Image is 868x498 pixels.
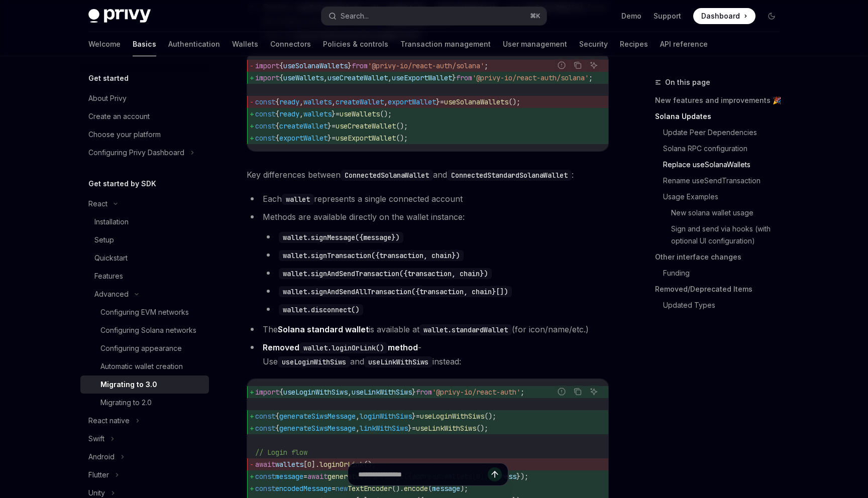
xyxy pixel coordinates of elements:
[255,388,279,397] span: import
[279,412,356,421] span: generateSiwsMessage
[80,321,209,339] a: Configuring Solana networks
[416,412,420,421] span: =
[341,10,369,22] div: Search...
[311,460,319,469] span: ].
[88,415,130,427] div: React native
[100,342,182,354] div: Configuring appearance
[255,73,279,82] span: import
[408,424,412,433] span: }
[100,324,196,336] div: Configuring Solana networks
[400,32,491,56] a: Transaction management
[100,360,183,372] div: Automatic wallet creation
[255,97,275,106] span: const
[693,8,755,24] a: Dashboard
[80,231,209,249] a: Setup
[279,286,512,297] code: wallet.signAndSendAllTransaction({transaction, chain}[])
[412,424,416,433] span: =
[303,97,332,106] span: wallets
[275,412,279,421] span: {
[380,109,392,118] span: ();
[88,451,115,463] div: Android
[275,121,279,131] span: {
[364,460,376,469] span: ();
[671,221,788,249] a: Sign and send via hooks (with optional UI configuration)
[80,107,209,126] a: Create an account
[319,460,364,469] span: loginOrLink
[279,121,328,131] span: createWallet
[472,73,589,82] span: '@privy-io/react-auth/solana'
[336,121,396,131] span: useCreateWallet
[303,109,332,118] span: wallets
[279,424,356,433] span: generateSiwsMessage
[416,424,476,433] span: useLinkWithSiws
[352,61,368,70] span: from
[275,97,279,106] span: {
[94,252,128,264] div: Quickstart
[278,356,350,367] code: useLoginWithSiws
[80,267,209,285] a: Features
[279,134,328,143] span: exportWallet
[364,356,432,367] code: useLinkWithSiws
[88,433,104,445] div: Swift
[88,110,150,122] div: Create an account
[275,424,279,433] span: {
[348,61,352,70] span: }
[282,194,314,205] code: wallet
[279,109,299,118] span: ready
[80,376,209,394] a: Migrating to 3.0
[299,109,303,118] span: ,
[571,385,584,398] button: Copy the contents from the code block
[520,388,524,397] span: ;
[392,73,452,82] span: useExportWallet
[336,134,396,143] span: useExportWallet
[94,270,123,282] div: Features
[255,424,275,433] span: const
[663,297,788,313] a: Updated Types
[412,412,416,421] span: }
[263,342,418,352] strong: Removed method
[341,170,433,181] code: ConnectedSolanaWallet
[247,322,609,336] li: The is available at (for icon/name/etc.)
[88,147,184,159] div: Configuring Privy Dashboard
[420,412,484,421] span: useLoginWithSiws
[168,32,220,56] a: Authentication
[452,73,456,82] span: }
[336,97,384,106] span: createWallet
[88,9,151,23] img: dark logo
[663,189,788,205] a: Usage Examples
[80,357,209,376] a: Automatic wallet creation
[332,121,336,131] span: =
[484,61,488,70] span: ;
[587,59,600,72] button: Ask AI
[80,339,209,357] a: Configuring appearance
[80,213,209,231] a: Installation
[352,388,412,397] span: useLinkWithSiws
[332,134,336,143] span: =
[328,134,332,143] span: }
[654,11,681,21] a: Support
[530,12,540,20] span: ⌘ K
[508,97,520,106] span: ();
[255,61,279,70] span: import
[279,97,299,106] span: ready
[303,460,307,469] span: [
[283,73,323,82] span: useWallets
[655,108,788,125] a: Solana Updates
[655,281,788,297] a: Removed/Deprecated Items
[663,157,788,173] a: Replace useSolanaWallets
[94,216,129,228] div: Installation
[232,32,258,56] a: Wallets
[94,288,129,300] div: Advanced
[80,303,209,321] a: Configuring EVM networks
[100,306,189,318] div: Configuring EVM networks
[764,8,780,24] button: Toggle dark mode
[279,73,283,82] span: {
[555,59,568,72] button: Report incorrect code
[88,129,161,141] div: Choose your platform
[579,32,608,56] a: Security
[503,32,567,56] a: User management
[655,92,788,108] a: New features and improvements 🎉
[278,324,369,335] a: Solana standard wallet
[356,412,360,421] span: ,
[275,134,279,143] span: {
